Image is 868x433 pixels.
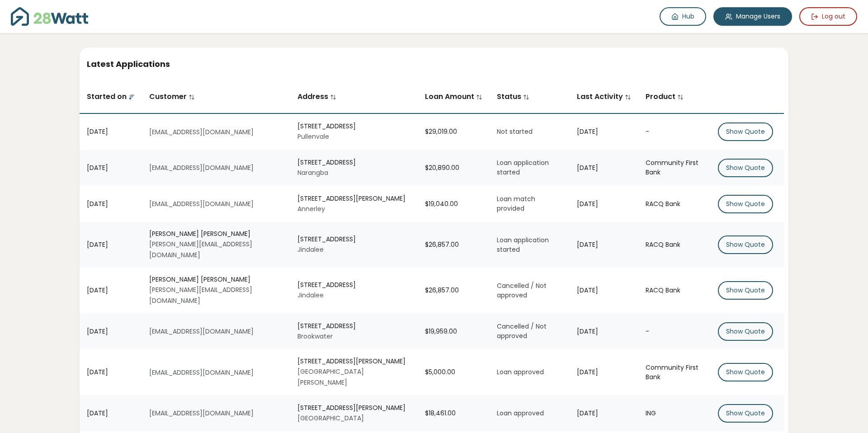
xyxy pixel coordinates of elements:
[497,322,547,340] span: Cancelled / Not approved
[297,122,410,131] div: [STREET_ADDRESS]
[87,163,135,173] div: [DATE]
[646,363,703,382] div: Community First Bank
[149,240,252,259] small: [PERSON_NAME][EMAIL_ADDRESS][DOMAIN_NAME]
[149,229,283,239] div: [PERSON_NAME] [PERSON_NAME]
[718,281,773,300] button: Show Quote
[297,403,410,413] div: [STREET_ADDRESS][PERSON_NAME]
[297,168,328,177] small: Narangba
[713,7,792,26] a: Manage Users
[87,409,135,418] div: [DATE]
[718,159,773,177] button: Show Quote
[149,127,254,136] small: [EMAIL_ADDRESS][DOMAIN_NAME]
[425,286,482,295] div: $26,857.00
[297,280,410,290] div: [STREET_ADDRESS]
[149,285,252,305] small: [PERSON_NAME][EMAIL_ADDRESS][DOMAIN_NAME]
[149,368,254,377] small: [EMAIL_ADDRESS][DOMAIN_NAME]
[87,367,135,377] div: [DATE]
[577,91,631,102] span: Last Activity
[646,327,703,336] div: -
[149,327,254,336] small: [EMAIL_ADDRESS][DOMAIN_NAME]
[297,414,364,423] small: [GEOGRAPHIC_DATA]
[718,404,773,423] button: Show Quote
[425,409,482,418] div: $18,461.00
[646,127,703,136] div: -
[646,409,703,418] div: ING
[497,158,549,177] span: Loan application started
[646,240,703,249] div: RACQ Bank
[425,127,482,136] div: $29,019.00
[497,127,533,136] span: Not started
[149,163,254,172] small: [EMAIL_ADDRESS][DOMAIN_NAME]
[149,91,195,102] span: Customer
[87,199,135,209] div: [DATE]
[297,291,324,300] small: Jindalee
[577,240,631,249] div: [DATE]
[297,321,410,331] div: [STREET_ADDRESS]
[425,199,482,209] div: $19,040.00
[87,58,781,70] h5: Latest Applications
[297,357,410,366] div: [STREET_ADDRESS][PERSON_NAME]
[425,163,482,173] div: $20,890.00
[646,199,703,209] div: RACQ Bank
[149,275,283,284] div: [PERSON_NAME] [PERSON_NAME]
[646,91,684,102] span: Product
[718,363,773,381] button: Show Quote
[646,158,703,177] div: Community First Bank
[425,91,482,102] span: Loan Amount
[577,327,631,336] div: [DATE]
[425,240,482,249] div: $26,857.00
[87,91,135,102] span: Started on
[297,204,325,213] small: Annerley
[297,132,329,141] small: Pullenvale
[87,127,135,136] div: [DATE]
[577,409,631,418] div: [DATE]
[297,332,333,341] small: Brookwater
[297,158,410,167] div: [STREET_ADDRESS]
[577,286,631,295] div: [DATE]
[297,235,410,244] div: [STREET_ADDRESS]
[149,199,254,208] small: [EMAIL_ADDRESS][DOMAIN_NAME]
[149,409,254,418] small: [EMAIL_ADDRESS][DOMAIN_NAME]
[87,240,135,249] div: [DATE]
[799,7,857,26] button: Log out
[718,122,773,141] button: Show Quote
[87,286,135,295] div: [DATE]
[497,367,544,377] span: Loan approved
[577,127,631,136] div: [DATE]
[87,327,135,336] div: [DATE]
[497,235,549,254] span: Loan application started
[577,367,631,377] div: [DATE]
[425,367,482,377] div: $5,000.00
[297,91,336,102] span: Address
[577,163,631,173] div: [DATE]
[297,194,410,203] div: [STREET_ADDRESS][PERSON_NAME]
[497,409,544,418] span: Loan approved
[718,195,773,213] button: Show Quote
[718,322,773,341] button: Show Quote
[497,194,535,213] span: Loan match provided
[577,199,631,209] div: [DATE]
[646,286,703,295] div: RACQ Bank
[297,245,324,254] small: Jindalee
[11,7,88,26] img: 28Watt
[497,91,529,102] span: Status
[425,327,482,336] div: $19,959.00
[660,7,706,26] a: Hub
[297,367,364,387] small: [GEOGRAPHIC_DATA][PERSON_NAME]
[718,235,773,254] button: Show Quote
[497,281,547,300] span: Cancelled / Not approved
